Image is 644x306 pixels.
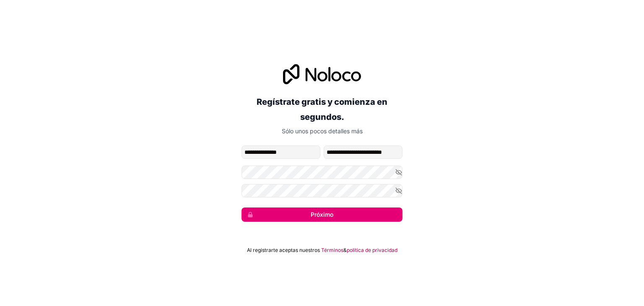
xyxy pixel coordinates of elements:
[311,211,333,218] font: Próximo
[241,166,402,179] input: Contraseña
[282,127,363,135] font: Sólo unos pocos detalles más
[343,247,347,253] font: &
[347,247,397,253] font: política de privacidad
[324,145,402,159] input: apellido
[241,184,402,197] input: Confirmar Contraseña
[347,247,397,254] a: política de privacidad
[241,207,402,222] button: Próximo
[241,145,320,159] input: nombre de pila
[321,247,343,254] a: Términos
[247,247,320,253] font: Al registrarte aceptas nuestros
[321,247,343,253] font: Términos
[257,97,387,122] font: Regístrate gratis y comienza en segundos.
